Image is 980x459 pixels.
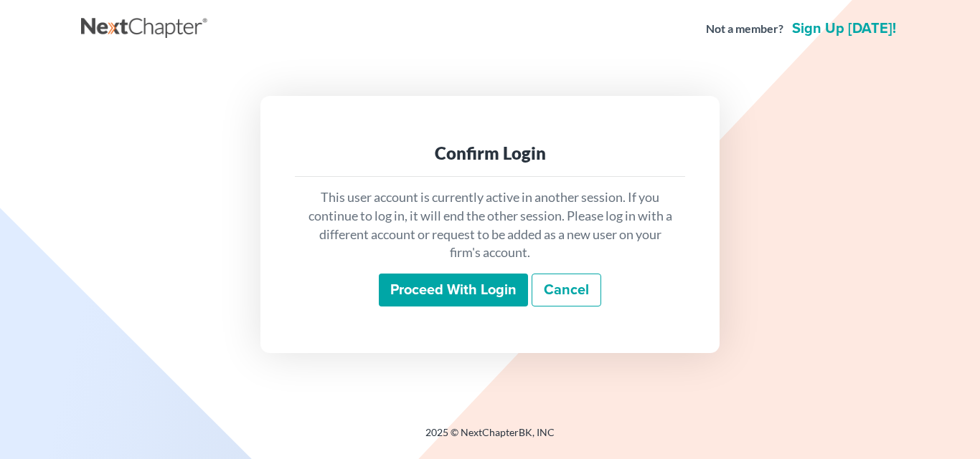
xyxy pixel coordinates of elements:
a: Sign up [DATE]! [789,21,899,36]
div: 2025 © NextChapterBK, INC [81,425,899,451]
a: Cancel [532,274,601,306]
strong: Not a member? [706,21,783,37]
p: This user account is currently active in another session. If you continue to log in, it will end ... [306,188,674,262]
div: Confirm Login [306,142,674,165]
input: Proceed with login [379,274,528,306]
